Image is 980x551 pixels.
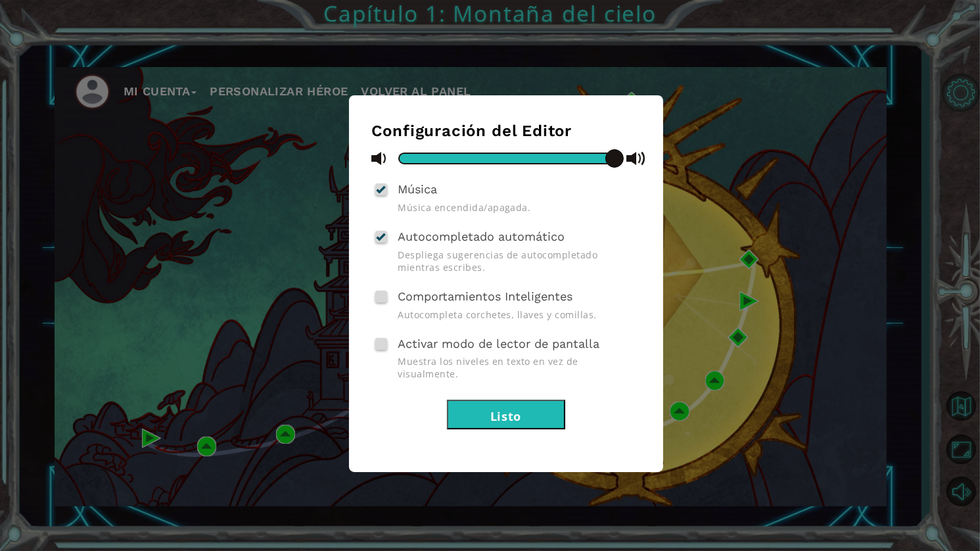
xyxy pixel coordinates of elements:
[398,355,640,380] span: Muestra los niveles en texto en vez de visualmente.
[372,122,640,140] h3: Configuración del Editor
[398,289,573,303] span: Comportamientos Inteligentes
[447,400,565,429] button: Listo
[398,249,640,274] span: Despliega sugerencias de autocompletado mientras escribes.
[398,182,438,196] span: Música
[398,201,640,214] span: Música encendida/apagada.
[398,337,600,350] span: Activar modo de lector de pantalla
[398,308,640,321] span: Autocompleta corchetes, llaves y comillas.
[398,229,565,243] span: Autocompletado automático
